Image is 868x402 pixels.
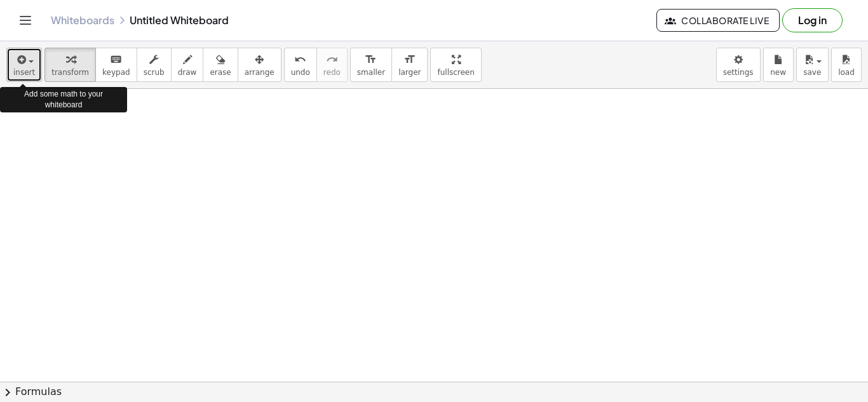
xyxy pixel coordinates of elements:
button: load [831,48,862,82]
button: erase [203,48,238,82]
span: redo [323,68,341,77]
button: new [763,48,794,82]
button: undoundo [284,48,317,82]
span: keypad [102,68,130,77]
span: erase [210,68,231,77]
button: transform [44,48,96,82]
button: draw [171,48,204,82]
i: format_size [365,52,377,67]
button: format_sizelarger [391,48,428,82]
span: draw [178,68,197,77]
span: load [838,68,855,77]
span: larger [398,68,421,77]
span: scrub [144,68,165,77]
iframe: To enrich screen reader interactions, please activate Accessibility in Grammarly extension settings [509,89,763,279]
span: arrange [245,68,275,77]
button: save [796,48,829,82]
i: undo [294,52,306,67]
iframe: To enrich screen reader interactions, please activate Accessibility in Grammarly extension settings [254,89,508,279]
button: fullscreen [430,48,481,82]
button: Collaborate Live [656,9,780,32]
span: Collaborate Live [667,15,769,26]
button: redoredo [316,48,348,82]
span: undo [291,68,310,77]
i: format_size [403,52,416,67]
a: Whiteboards [51,14,114,27]
button: insert [6,48,42,82]
button: Toggle navigation [15,10,36,30]
i: redo [326,52,338,67]
button: settings [716,48,761,82]
span: save [803,68,821,77]
button: scrub [137,48,172,82]
button: arrange [238,48,281,82]
button: format_sizesmaller [350,48,392,82]
span: fullscreen [437,68,474,77]
i: keyboard [110,52,122,67]
span: settings [723,68,754,77]
button: Log in [782,8,843,32]
span: transform [51,68,89,77]
button: keyboardkeypad [95,48,137,82]
span: new [770,68,786,77]
span: insert [13,68,35,77]
span: smaller [357,68,385,77]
